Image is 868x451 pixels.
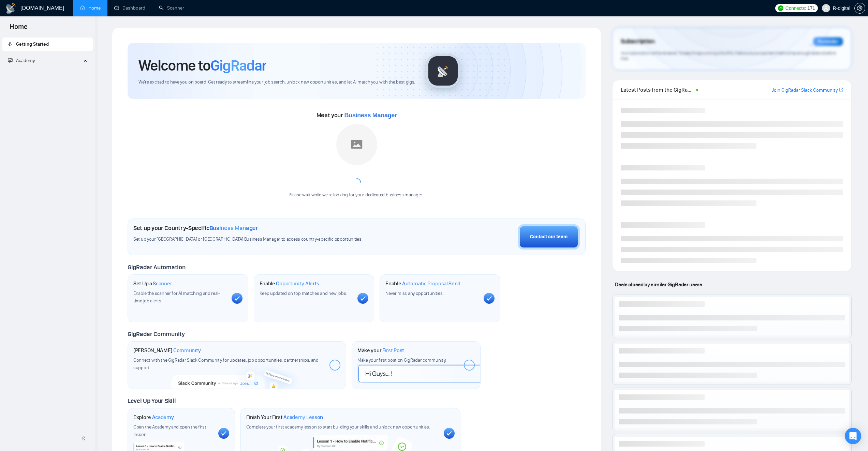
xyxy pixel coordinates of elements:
span: Keep updated on top matches and new jobs. [260,290,347,296]
span: Never miss any opportunities. [385,290,443,296]
a: searchScanner [159,5,184,11]
span: Level Up Your Skill [128,397,176,405]
span: Academy [16,58,35,63]
img: slackcommunity-bg.png [172,358,302,389]
span: user [824,6,828,11]
h1: Explore [133,414,174,421]
span: Your subscription will be renewed. To keep things running smoothly, make sure your payment method... [621,50,836,61]
span: Connect with the GigRadar Slack Community for updates, job opportunities, partnerships, and support. [133,357,319,371]
span: Make your first post on GigRadar community. [357,357,446,363]
button: Contact our team [518,224,580,250]
a: dashboardDashboard [114,5,145,11]
a: export [839,87,843,93]
div: Contact our team [530,233,568,241]
span: Business Manager [209,224,258,232]
span: Latest Posts from the GigRadar Community [621,86,694,94]
span: loading [351,177,363,188]
span: Meet your [317,111,397,119]
h1: [PERSON_NAME] [133,347,201,354]
li: Getting Started [2,37,93,51]
h1: Welcome to [138,56,266,75]
img: logo [5,3,16,14]
span: GigRadar Community [128,330,185,338]
span: setting [855,5,865,11]
span: fund-projection-screen [8,58,13,63]
h1: Make your [357,347,404,354]
span: Enable the scanner for AI matching and real-time job alerts. [133,290,220,304]
span: Opportunity Alerts [276,280,319,287]
span: We're excited to have you on board. Get ready to streamline your job search, unlock new opportuni... [138,79,415,86]
h1: Enable [260,280,320,287]
a: setting [854,5,865,11]
h1: Set up your Country-Specific [133,224,258,232]
span: Open the Academy and open the first lesson. [133,424,206,437]
span: export [839,87,843,92]
span: Home [4,22,33,36]
span: rocket [8,42,13,46]
div: Open Intercom Messenger [845,428,861,444]
h1: Enable [385,280,460,287]
span: Academy [152,414,174,421]
div: Reminder [813,37,843,46]
span: Academy Lesson [283,414,323,421]
h1: Set Up a [133,280,172,287]
span: double-left [81,435,88,442]
img: gigradar-logo.png [426,54,460,88]
img: upwork-logo.png [778,5,783,11]
h1: Finish Your First [246,414,323,421]
span: Academy [8,58,35,63]
img: placeholder.png [336,124,377,165]
span: GigRadar [210,56,266,75]
span: 171 [807,4,815,12]
span: Automatic Proposal Send [402,280,460,287]
span: GigRadar Automation [128,264,185,271]
button: setting [854,3,865,14]
span: Community [173,347,201,354]
div: Please wait while we're looking for your dedicated business manager... [284,192,429,198]
a: Join GigRadar Slack Community [772,87,838,94]
a: homeHome [80,5,101,11]
span: Getting Started [16,41,49,47]
span: Deals closed by similar GigRadar users [612,279,705,290]
span: Connects: [785,4,806,12]
span: Scanner [153,280,172,287]
li: Academy Homepage [2,70,93,75]
span: Set up your [GEOGRAPHIC_DATA] or [GEOGRAPHIC_DATA] Business Manager to access country-specific op... [133,236,401,243]
span: Subscription [621,36,654,47]
span: Business Manager [344,112,397,119]
span: First Post [382,347,404,354]
span: Complete your first academy lesson to start building your skills and unlock new opportunities. [246,424,430,430]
